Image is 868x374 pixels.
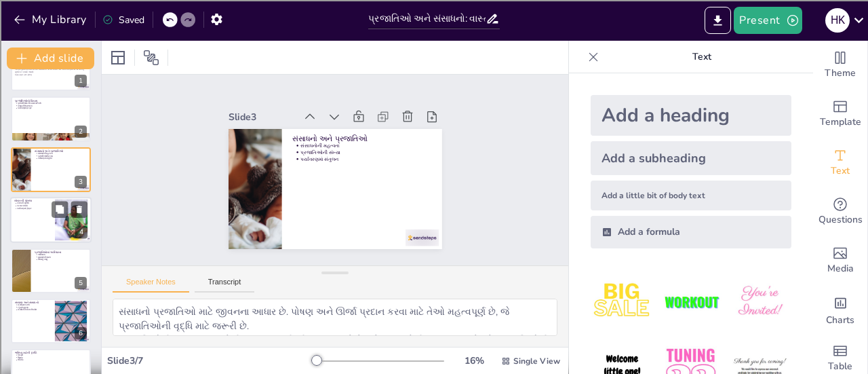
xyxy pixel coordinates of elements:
[5,42,863,54] div: Delete
[5,67,863,79] div: Sign out
[728,270,791,333] img: 3.jpeg
[591,181,791,210] div: Add a little bit of body text
[5,18,863,30] div: Sort New > Old
[813,41,867,90] div: Change the overall theme
[591,270,654,333] img: 1.jpeg
[5,30,863,42] div: Move To ...
[818,212,863,227] span: Questions
[5,54,863,67] div: Options
[813,236,867,285] div: Add images, graphics, shapes or video
[591,95,791,136] div: Add a heading
[825,66,856,81] span: Theme
[604,41,800,73] p: Text
[591,141,791,175] div: Add a subheading
[828,359,852,374] span: Table
[827,261,854,276] span: Media
[5,79,863,91] div: Rename
[659,270,722,333] img: 2.jpeg
[826,313,854,328] span: Charts
[813,90,867,138] div: Add ready made slides
[831,164,850,179] span: Text
[591,216,791,248] div: Add a formula
[813,285,867,334] div: Add charts and graphs
[813,138,867,187] div: Add text boxes
[5,5,863,18] div: Sort A > Z
[813,187,867,236] div: Get real-time input from your audience
[820,115,861,130] span: Template
[5,91,863,103] div: Move To ...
